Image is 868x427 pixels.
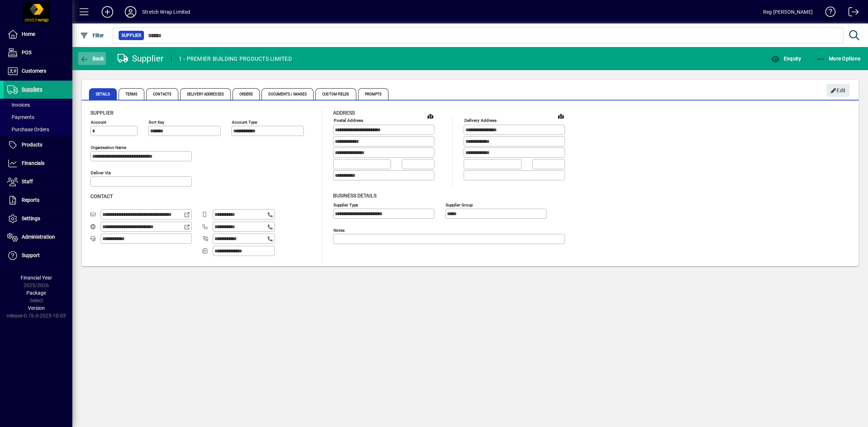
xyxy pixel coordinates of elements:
span: Home [22,31,35,37]
a: Financials [4,154,72,172]
a: Settings [4,210,72,228]
button: Edit [826,84,850,97]
a: Home [4,25,72,43]
span: Customers [22,68,46,74]
a: Purchase Orders [4,123,72,136]
a: Customers [4,62,72,80]
span: Filter [80,33,104,38]
span: Contacts [146,88,178,100]
div: 1 - PREMIER BUILDING PRODUCTS LIMITED [179,53,292,65]
span: Edit [830,85,846,97]
button: More Options [815,52,863,65]
span: Payments [7,114,34,120]
mat-label: Deliver via [91,170,111,175]
span: More Options [817,56,861,61]
a: POS [4,44,72,62]
span: Enquiry [771,56,801,61]
span: Business details [333,193,376,198]
a: Invoices [4,99,72,111]
a: Staff [4,173,72,191]
button: Add [96,5,119,18]
span: Administration [22,234,55,240]
a: Logout [843,1,859,25]
span: Financials [22,160,44,166]
a: View on map [425,110,436,122]
mat-label: Account Type [232,120,257,125]
span: Suppliers [22,86,42,92]
button: Filter [78,29,106,42]
span: Supplier [122,32,141,39]
span: Support [22,252,40,258]
span: Prompts [358,88,389,100]
span: Settings [22,215,40,221]
span: Supplier [90,110,114,116]
span: Custom Fields [315,88,356,100]
mat-label: Organisation name [91,145,126,150]
span: POS [22,50,31,55]
span: Staff [22,179,33,184]
a: Products [4,136,72,154]
span: Contact [90,193,113,199]
span: Terms [119,88,145,100]
span: Products [22,142,42,148]
span: Financial Year [21,275,52,281]
span: Invoices [7,102,30,108]
button: Back [78,52,106,65]
a: Knowledge Base [820,1,836,25]
a: Reports [4,191,72,209]
span: Package [26,290,46,296]
button: Profile [119,5,142,18]
span: Purchase Orders [7,127,49,132]
a: Administration [4,228,72,246]
span: Delivery Addresses [180,88,231,100]
a: Support [4,247,72,265]
span: Reports [22,197,39,203]
span: Version [28,305,45,311]
div: Supplier [118,53,164,64]
a: Payments [4,111,72,123]
a: View on map [555,110,567,122]
mat-label: Notes [333,227,345,232]
mat-label: Sort key [149,120,164,125]
div: Reg [PERSON_NAME] [763,6,813,18]
span: Orders [233,88,260,100]
button: Enquiry [769,52,803,65]
mat-label: Account [91,120,106,125]
span: Details [89,88,117,100]
span: Address [333,110,355,116]
div: Stretch Wrap Limited [142,6,191,18]
mat-label: Supplier type [333,202,358,207]
app-page-header-button: Back [72,52,112,65]
mat-label: Supplier group [446,202,473,207]
span: Documents / Images [261,88,314,100]
span: Back [80,56,104,61]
